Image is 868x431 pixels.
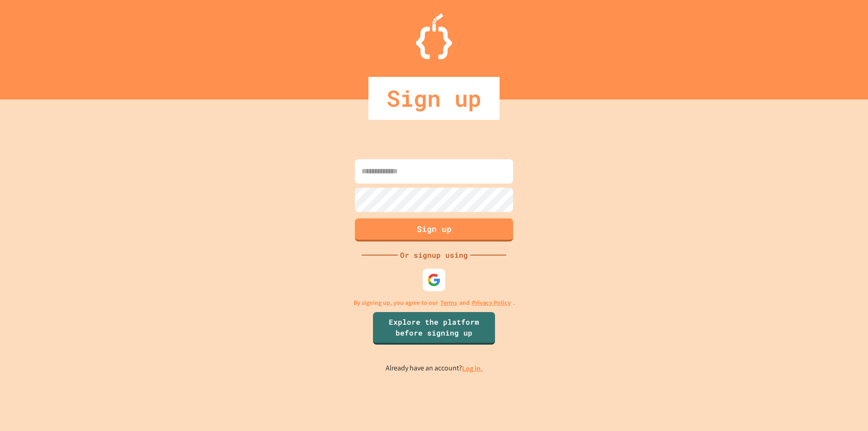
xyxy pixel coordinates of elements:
[472,298,511,308] a: Privacy Policy
[373,312,495,345] a: Explore the platform before signing up
[462,364,483,373] a: Log in.
[354,298,515,308] p: By signing up, you agree to our and .
[368,77,500,120] div: Sign up
[398,250,470,260] div: Or signup using
[427,273,441,287] img: google-icon.svg
[416,14,452,59] img: Logo.svg
[440,298,457,308] a: Terms
[355,218,513,242] button: Sign up
[386,363,483,374] p: Already have an account?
